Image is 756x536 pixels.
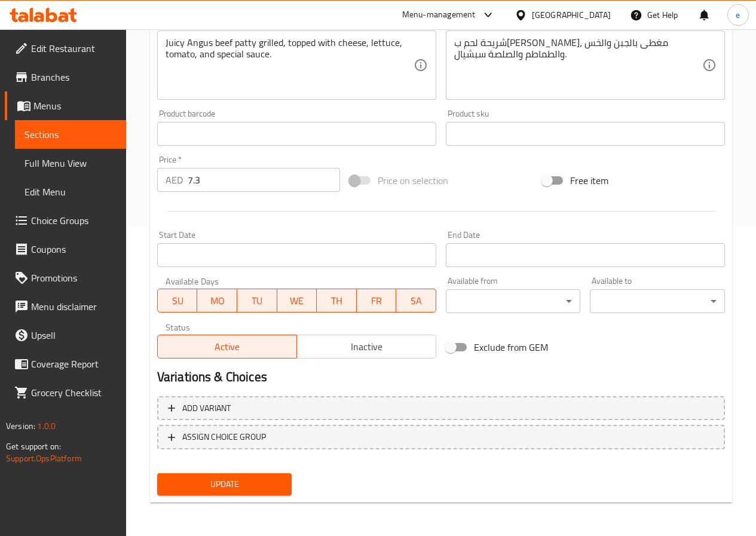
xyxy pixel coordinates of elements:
[182,430,266,445] span: ASSIGN CHOICE GROUP
[157,335,297,359] button: Active
[302,338,431,356] span: Inactive
[5,264,126,292] a: Promotions
[182,401,231,416] span: Add variant
[282,292,313,310] span: WE
[396,289,436,313] button: SA
[237,289,277,313] button: TU
[25,156,117,170] span: Full Menu View
[157,396,725,421] button: Add variant
[31,242,117,256] span: Coupons
[163,292,192,310] span: SU
[5,91,126,120] a: Menus
[15,149,126,177] a: Full Menu View
[296,335,436,359] button: Inactive
[33,99,117,113] span: Menus
[242,292,273,310] span: TU
[6,418,35,434] span: Version:
[590,289,725,313] div: ​
[474,340,548,354] span: Exclude from GEM
[15,177,126,206] a: Edit Menu
[157,368,725,386] h2: Variations & Choices
[446,289,581,313] div: ​
[31,357,117,371] span: Coverage Report
[454,37,702,94] textarea: شريحة لحم ب[PERSON_NAME]، مغطى بالجبن والخس والطماطم والصلصة سبشيال.
[31,70,117,84] span: Branches
[15,120,126,149] a: Sections
[357,289,397,313] button: FR
[570,173,608,188] span: Free item
[31,299,117,314] span: Menu disclaimer
[277,289,317,313] button: WE
[5,235,126,264] a: Coupons
[5,378,126,407] a: Grocery Checklist
[6,451,82,466] a: Support.OpsPlatform
[157,122,436,146] input: Please enter product barcode
[446,122,725,146] input: Please enter product sku
[31,385,117,400] span: Grocery Checklist
[25,185,117,199] span: Edit Menu
[25,127,117,142] span: Sections
[736,8,740,22] span: e
[317,289,357,313] button: TH
[157,289,197,313] button: SU
[167,477,283,492] span: Update
[31,328,117,342] span: Upsell
[188,168,340,192] input: Please enter price
[163,338,292,356] span: Active
[31,213,117,228] span: Choice Groups
[322,292,352,310] span: TH
[5,321,126,350] a: Upsell
[31,41,117,56] span: Edit Restaurant
[5,63,126,91] a: Branches
[401,292,431,310] span: SA
[197,289,237,313] button: MO
[402,8,476,22] div: Menu-management
[5,206,126,235] a: Choice Groups
[5,350,126,378] a: Coverage Report
[157,425,725,449] button: ASSIGN CHOICE GROUP
[202,292,232,310] span: MO
[157,473,292,495] button: Update
[5,34,126,63] a: Edit Restaurant
[6,439,61,454] span: Get support on:
[362,292,392,310] span: FR
[532,8,611,22] div: [GEOGRAPHIC_DATA]
[378,173,448,188] span: Price on selection
[166,37,414,94] textarea: Juicy Angus beef patty grilled, topped with cheese, lettuce, tomato, and special sauce.
[5,292,126,321] a: Menu disclaimer
[166,173,183,187] p: AED
[37,418,56,434] span: 1.0.0
[31,271,117,285] span: Promotions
